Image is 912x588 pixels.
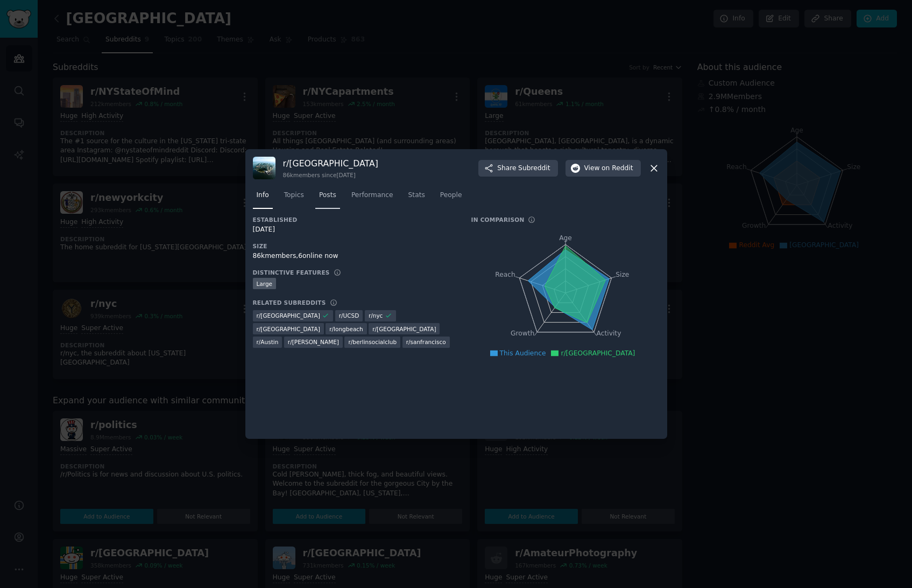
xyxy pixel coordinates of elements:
tspan: Age [559,234,572,242]
div: 86k members, 6 online now [253,251,456,261]
span: r/ [GEOGRAPHIC_DATA] [257,312,320,319]
span: People [440,191,462,200]
span: r/ longbeach [329,325,363,333]
span: Info [257,191,269,200]
h3: Related Subreddits [253,299,326,306]
a: Posts [315,187,340,209]
div: 86k members since [DATE] [283,171,378,179]
span: r/ berlinsocialclub [348,338,397,346]
span: r/ UCSD [339,312,359,319]
button: ShareSubreddit [478,160,557,177]
button: Viewon Reddit [565,160,641,177]
span: r/[GEOGRAPHIC_DATA] [561,349,635,357]
span: Stats [408,191,425,200]
a: Info [253,187,273,209]
span: View [584,164,633,173]
tspan: Size [616,271,629,278]
h3: In Comparison [471,216,525,223]
div: Large [253,278,277,289]
h3: Distinctive Features [253,269,330,276]
div: [DATE] [253,225,456,235]
h3: Size [253,242,456,250]
span: r/ nyc [369,312,383,319]
tspan: Growth [511,330,534,338]
img: manhattan [253,157,275,179]
span: on Reddit [602,164,633,173]
a: Topics [280,187,308,209]
span: r/ [PERSON_NAME] [288,338,339,346]
a: Performance [348,187,397,209]
span: Performance [351,191,393,200]
span: Share [497,164,550,173]
h3: Established [253,216,456,223]
a: Stats [405,187,429,209]
span: r/ [GEOGRAPHIC_DATA] [257,325,320,333]
span: r/ [GEOGRAPHIC_DATA] [372,325,436,333]
tspan: Reach [495,271,515,278]
span: Posts [319,191,336,200]
span: r/ Austin [257,338,279,346]
h3: r/ [GEOGRAPHIC_DATA] [283,158,378,169]
tspan: Activity [596,330,621,338]
span: Subreddit [518,164,550,173]
span: Topics [284,191,304,200]
span: This Audience [500,349,546,357]
a: People [436,187,466,209]
span: r/ sanfrancisco [406,338,446,346]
